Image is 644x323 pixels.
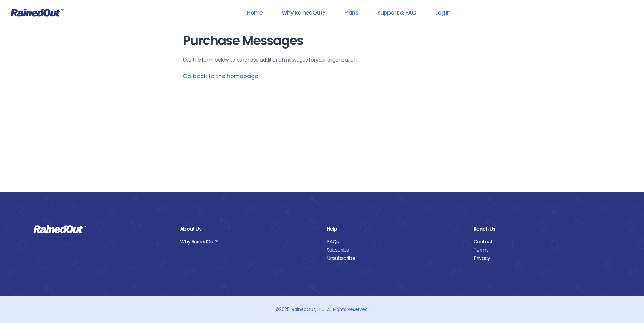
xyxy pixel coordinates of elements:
[327,238,464,246] a: FAQs
[239,5,271,20] a: Home
[327,246,464,254] a: Subscribe
[474,246,611,254] a: Terms
[474,225,611,233] div: Reach Us
[474,254,611,262] a: Privacy
[183,56,462,64] p: Use the form below to purchase additional messages for your organization .
[180,238,317,246] a: Why RainedOut?
[327,254,464,262] a: Unsubscribe
[183,34,462,48] h1: Purchase Messages
[180,225,317,233] div: About Us
[183,72,258,80] a: Go back to the homepage
[327,225,464,233] div: Help
[336,5,367,20] a: Plans
[427,5,458,20] a: Log In
[273,5,334,20] a: Why RainedOut?
[369,5,424,20] a: Support & FAQ
[474,238,611,246] a: Contact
